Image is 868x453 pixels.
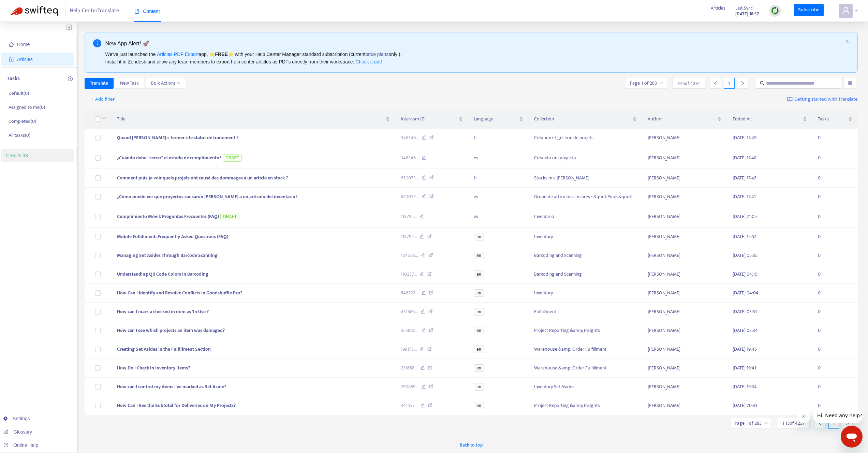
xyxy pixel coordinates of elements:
[401,213,417,220] span: 118795 ...
[642,303,727,321] td: [PERSON_NAME]
[117,345,211,353] span: Creating Set Asides In the Fulfillment Section
[105,50,843,65] div: We've just launched the app, ⭐ ⭐️ with your Help Center Manager standard subscription (current on...
[812,265,858,284] td: 0
[642,147,727,169] td: [PERSON_NAME]
[733,193,756,201] span: [DATE] 17:41
[771,6,779,15] img: sync.dc5367851b00ba804db3.png
[733,289,759,297] span: [DATE] 04:04
[733,115,801,123] span: Edited At
[401,346,417,353] span: 199175 ...
[366,52,389,57] a: price plans
[787,94,858,105] a: Getting started with Translate
[735,10,759,18] strong: [DATE] 18:37
[401,252,418,259] span: 104585 ...
[120,79,139,87] span: New Task
[117,213,219,220] span: Cumplimiento Móvil: Preguntas Frecuentes (FAQ)
[401,115,457,123] span: Intercom ID
[797,409,810,423] iframe: Close message
[534,115,631,123] span: Collection
[468,129,528,147] td: fr
[782,420,804,427] span: 1 - 15 of 4231
[845,421,850,426] span: right
[177,82,180,85] span: down
[117,364,190,372] span: How Do I Check In Inventory Items?
[642,188,727,206] td: [PERSON_NAME]
[733,401,757,409] span: [DATE] 20:33
[468,169,528,188] td: fr
[474,271,484,278] span: en
[117,270,208,278] span: Understanding QR Code Colors in Barcoding
[727,110,812,129] th: Edited At
[642,206,727,228] td: [PERSON_NAME]
[642,228,727,246] td: [PERSON_NAME]
[794,4,824,16] a: Subscribe
[117,174,288,182] span: Comment puis-je voir quels projets ont causé des dommages à un article en stock ?
[733,364,756,372] span: [DATE] 19:41
[117,233,228,240] span: Mobile Fulfillment: Frequently Asked Questions (FAQ)
[812,321,858,340] td: 0
[529,396,642,415] td: Project Reporting &amp; Insights
[401,308,418,316] span: 431686 ...
[10,6,58,16] img: Swifteq
[642,321,727,340] td: [PERSON_NAME]
[468,147,528,169] td: es
[812,206,858,228] td: 0
[90,79,108,87] span: Translate
[733,213,757,220] span: [DATE] 21:05
[529,303,642,321] td: Fullfillment
[117,289,242,297] span: How Can I Identify and Resolve Conflicts in Goodshuffle Pro?
[842,6,850,15] span: user
[733,345,757,353] span: [DATE] 19:45
[112,110,395,129] th: Title
[733,251,757,259] span: [DATE] 05:35
[401,154,419,162] span: 346346 ...
[733,383,757,391] span: [DATE] 19:34
[818,421,823,426] span: left
[102,116,106,120] span: down
[151,79,180,87] span: Bulk Actions
[678,80,700,87] span: 1 - 15 of 4231
[157,52,198,57] a: Articles PDF Export
[474,308,484,316] span: en
[117,401,236,409] span: How Can I See the Subtotal for Deliveries on My Projects?
[460,441,483,449] span: Back to top
[6,153,28,158] a: Credits:38
[468,110,528,129] th: Language
[85,78,114,89] button: Translate
[9,57,14,62] span: account-book
[401,271,417,278] span: 110257 ...
[818,115,847,123] span: Tasks
[9,104,45,111] p: Assigned to me ( 0 )
[115,78,144,89] button: New Task
[474,346,484,353] span: en
[529,340,642,359] td: Warehouse &amp; Order Fulfillment
[474,233,484,240] span: en
[474,252,484,259] span: en
[642,378,727,396] td: [PERSON_NAME]
[845,39,849,43] span: close
[468,188,528,206] td: es
[642,110,727,129] th: Author
[86,94,120,105] button: + Add filter
[735,4,753,12] span: Last Sync
[117,115,384,123] span: Title
[529,246,642,265] td: Barcoding and Scanning
[733,174,756,182] span: [DATE] 17:45
[134,9,160,14] span: Content
[117,154,221,162] span: ¿Cuándo debo "cerrar" el estado de cumplimiento?
[105,39,843,48] div: New App Alert! 🚀
[812,129,858,147] td: 0
[474,364,484,372] span: en
[733,326,758,334] span: [DATE] 03:34
[9,132,30,139] p: All tasks ( 0 )
[711,4,725,12] span: Articles
[401,364,417,372] span: 231658 ...
[812,246,858,265] td: 0
[648,115,717,123] span: Author
[529,378,642,396] td: Inventory Set Asides
[733,233,756,240] span: [DATE] 15:52
[117,308,209,316] span: How can I mark a checked in item as 'In Use'?
[223,154,242,162] span: DRAFT
[3,442,38,448] a: Online Help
